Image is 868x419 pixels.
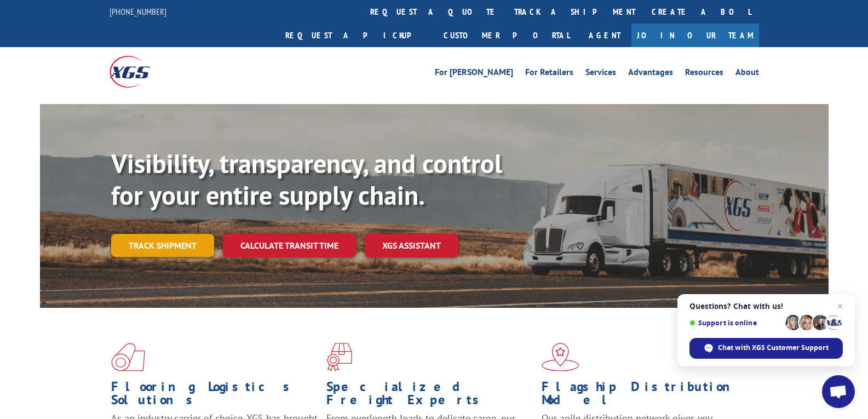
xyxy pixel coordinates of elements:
b: Visibility, transparency, and control for your entire supply chain. [111,146,502,212]
a: Advantages [628,68,673,80]
a: Services [585,68,616,80]
a: Request a pickup [277,24,435,47]
h1: Flagship Distribution Model [542,380,749,412]
a: Track shipment [111,234,214,257]
a: For Retailers [525,68,573,80]
span: Close chat [833,300,847,313]
span: Questions? Chat with us! [689,302,843,311]
a: Join Our Team [631,24,759,47]
a: Resources [685,68,723,80]
span: Chat with XGS Customer Support [718,343,829,353]
a: [PHONE_NUMBER] [110,6,166,17]
a: Calculate transit time [223,234,356,257]
a: About [735,68,759,80]
a: Customer Portal [435,24,578,47]
h1: Specialized Freight Experts [326,380,533,412]
div: Chat with XGS Customer Support [689,338,843,359]
h1: Flooring Logistics Solutions [111,380,318,412]
a: For [PERSON_NAME] [435,68,513,80]
img: xgs-icon-focused-on-flooring-red [326,343,352,371]
img: xgs-icon-total-supply-chain-intelligence-red [111,343,145,371]
div: Open chat [822,375,855,408]
a: Agent [578,24,631,47]
span: Support is online [689,319,781,327]
a: XGS ASSISTANT [365,234,458,257]
img: xgs-icon-flagship-distribution-model-red [542,343,579,371]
